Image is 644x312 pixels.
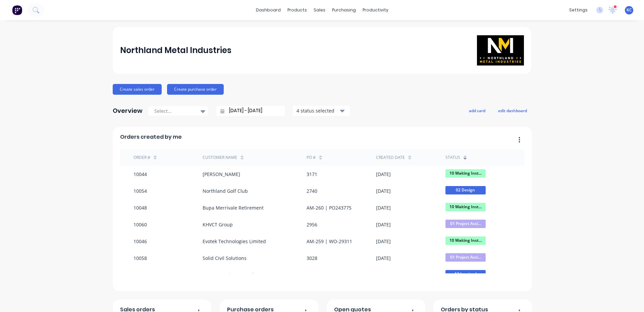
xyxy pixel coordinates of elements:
div: Northland Metal Industries [120,44,231,57]
span: 10 Waiting Inst... [445,203,486,211]
div: [DATE] [376,271,391,278]
div: Bupa Merrivale Retirement [203,204,264,211]
div: 2956 [307,221,317,228]
div: settings [566,5,591,15]
img: Northland Metal Industries [477,35,524,65]
span: 13 Invoiced [445,270,486,278]
span: KC [627,7,632,13]
span: Orders created by me [120,133,182,141]
div: [DATE] [376,238,391,245]
div: 10037 [133,271,147,278]
div: 2740 [307,187,317,194]
div: productivity [359,5,392,15]
div: products [284,5,310,15]
div: Created date [376,154,405,161]
div: 10046 [133,238,147,245]
span: 10 Waiting Inst... [445,236,486,245]
span: 01 Project Assi... [445,253,486,262]
div: Customer Name [203,154,237,161]
div: 3028 [307,255,317,262]
div: PO # [307,154,316,161]
div: 10058 [133,255,147,262]
div: status [445,154,460,161]
button: add card [465,106,490,115]
button: edit dashboard [494,106,531,115]
div: 10060 [133,221,147,228]
div: [DATE] [376,187,391,194]
div: [PERSON_NAME] [203,171,240,178]
div: 10044 [133,171,147,178]
div: [DATE] [376,255,391,262]
div: sales [310,5,329,15]
div: Overview [113,104,143,118]
div: Te Puna Waiora RV Ltd [203,271,253,278]
div: Northland Golf Club [203,187,248,194]
button: 4 status selected [293,106,350,116]
button: Create purchase order [167,84,224,95]
div: purchasing [329,5,359,15]
span: 02 Design [445,186,486,194]
div: [DATE] [376,221,391,228]
div: 4 status selected [297,107,339,114]
div: 10054 [133,187,147,194]
button: Create sales order [113,84,162,95]
span: 01 Project Assi... [445,220,486,228]
div: AM-257 [307,271,324,278]
div: [DATE] [376,171,391,178]
div: AM-259 | WO-29311 [307,238,352,245]
span: 10 Waiting Inst... [445,169,486,178]
div: Solid Civil Solutions [203,255,247,262]
div: Order # [133,154,150,161]
img: Factory [12,5,22,15]
div: Evotek Technologies Limited [203,238,266,245]
div: 3171 [307,171,317,178]
div: 10048 [133,204,147,211]
a: dashboard [253,5,284,15]
div: [DATE] [376,204,391,211]
div: AM-260 | PO243775 [307,204,352,211]
div: KHVCT Group [203,221,233,228]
